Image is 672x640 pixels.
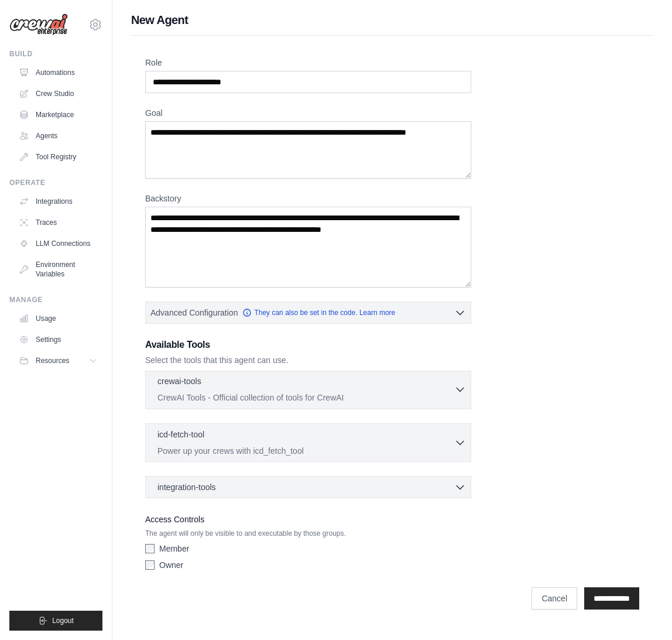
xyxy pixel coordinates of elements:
div: Operate [9,178,102,187]
a: Usage [14,309,102,328]
label: Goal [145,107,471,119]
a: Automations [14,63,102,82]
a: Integrations [14,192,102,211]
div: Build [9,49,102,59]
p: Select the tools that this agent can use. [145,354,471,366]
button: Advanced Configuration They can also be set in the code. Learn more [146,302,471,323]
button: crewai-tools CrewAI Tools - Official collection of tools for CrewAI [150,375,466,403]
button: integration-tools [150,481,466,493]
p: CrewAI Tools - Official collection of tools for CrewAI [157,392,454,403]
button: icd-fetch-tool Power up your crews with icd_fetch_tool [150,429,466,457]
a: Agents [14,126,102,145]
p: crewai-tools [157,375,201,387]
a: Tool Registry [14,148,102,166]
img: Logo [9,13,68,36]
h3: Available Tools [145,338,471,352]
a: Crew Studio [14,84,102,103]
a: Environment Variables [14,255,102,283]
a: Marketplace [14,105,102,124]
p: The agent will only be visible to and executable by those groups. [145,529,471,538]
button: Resources [14,351,102,370]
p: Power up your crews with icd_fetch_tool [157,445,454,457]
label: Owner [159,559,183,571]
span: Advanced Configuration [150,307,238,319]
label: Backstory [145,193,471,204]
a: Traces [14,213,102,232]
p: icd-fetch-tool [157,429,204,440]
a: They can also be set in the code. Learn more [242,308,395,317]
span: integration-tools [157,481,216,493]
a: LLM Connections [14,234,102,253]
label: Access Controls [145,512,471,526]
a: Cancel [532,587,577,610]
h1: New Agent [131,12,653,28]
a: Settings [14,330,102,349]
label: Member [159,543,189,555]
label: Role [145,57,471,69]
span: Logout [52,616,74,625]
button: Logout [9,611,102,631]
div: Manage [9,295,102,304]
span: Resources [36,356,69,365]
